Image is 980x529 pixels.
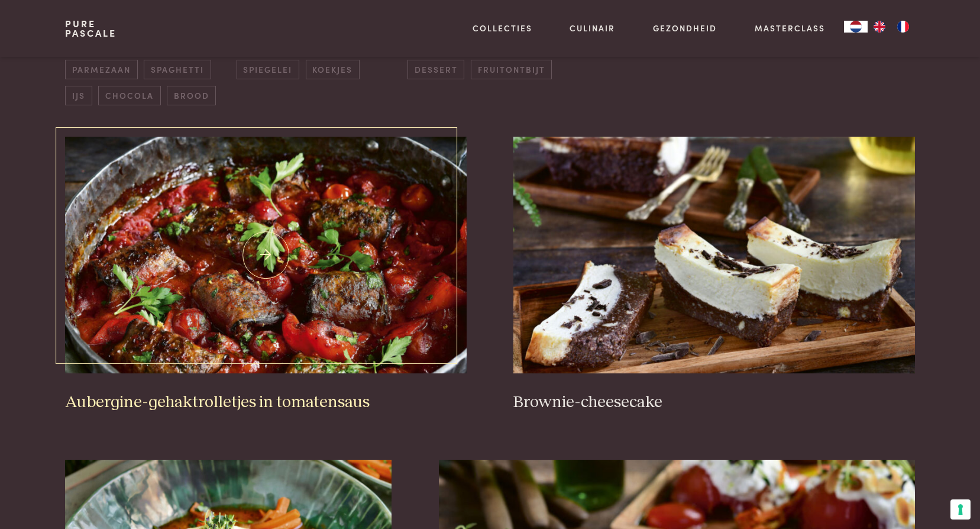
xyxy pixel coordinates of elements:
[237,60,299,79] span: spiegelei
[65,392,466,413] h3: Aubergine-gehaktrolletjes in tomatensaus
[98,86,160,105] span: chocola
[513,137,914,412] a: Brownie-cheesecake Brownie-cheesecake
[844,21,868,33] div: Language
[65,19,117,38] a: PurePascale
[407,60,464,79] span: dessert
[868,21,915,33] ul: Language list
[653,22,717,34] a: Gezondheid
[844,21,915,33] aside: Language selected: Nederlands
[950,499,971,520] button: Uw voorkeuren voor toestemming voor trackingtechnologieën
[513,392,914,413] h3: Brownie-cheesecake
[167,86,216,105] span: brood
[891,21,915,33] a: FR
[473,22,532,34] a: Collecties
[65,86,92,105] span: ijs
[570,22,615,34] a: Culinair
[65,137,466,412] a: Aubergine-gehaktrolletjes in tomatensaus Aubergine-gehaktrolletjes in tomatensaus
[755,22,825,34] a: Masterclass
[65,137,466,373] img: Aubergine-gehaktrolletjes in tomatensaus
[306,60,360,79] span: koekjes
[844,21,868,33] a: NL
[65,60,137,79] span: parmezaan
[513,137,914,373] img: Brownie-cheesecake
[471,60,552,79] span: fruitontbijt
[144,60,211,79] span: spaghetti
[868,21,891,33] a: EN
